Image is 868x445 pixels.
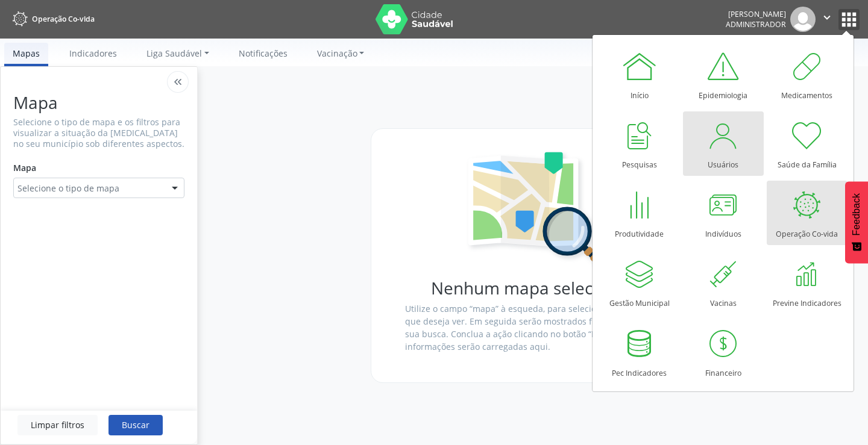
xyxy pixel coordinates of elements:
[405,302,673,353] p: Utilize o campo “mapa” à esqueda, para selecionar o tipo de mapa que deseja ver. Em seguida serão...
[13,158,36,178] label: Mapa
[13,93,184,113] h1: Mapa
[32,14,95,24] span: Operação Co-vida
[767,250,848,314] a: Previne Indicadores
[317,48,357,59] span: Vacinação
[599,181,680,245] a: Produtividade
[462,150,616,279] img: search-map.svg
[683,320,764,384] a: Financeiro
[845,181,868,263] button: Feedback - Mostrar pesquisa
[838,9,860,30] button: apps
[230,43,296,64] a: Notificações
[599,42,680,107] a: Início
[683,42,764,107] a: Epidemiologia
[146,48,202,59] span: Liga Saudável
[851,193,862,235] span: Feedback
[108,415,163,435] button: Buscar
[683,111,764,176] a: Usuários
[683,250,764,314] a: Vacinas
[61,43,125,64] a: Indicadores
[599,111,680,176] a: Pesquisas
[599,320,680,384] a: Pec Indicadores
[767,181,848,245] a: Operação Co-vida
[726,19,786,30] span: Administrador
[405,278,673,298] h1: Nenhum mapa selecionado
[17,182,119,194] span: Selecione o tipo de mapa
[726,9,786,19] div: [PERSON_NAME]
[767,111,848,176] a: Saúde da Família
[309,43,373,64] a: Vacinação
[599,250,680,314] a: Gestão Municipal
[820,11,834,24] i: 
[13,117,184,149] p: Selecione o tipo de mapa e os filtros para visualizar a situação da [MEDICAL_DATA] no seu municíp...
[790,7,816,32] img: img
[767,42,848,107] a: Medicamentos
[138,43,218,64] a: Liga Saudável
[17,415,98,435] button: Limpar filtros
[816,7,838,32] button: 
[683,181,764,245] a: Indivíduos
[4,43,48,66] a: Mapas
[8,9,95,29] a: Operação Co-vida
